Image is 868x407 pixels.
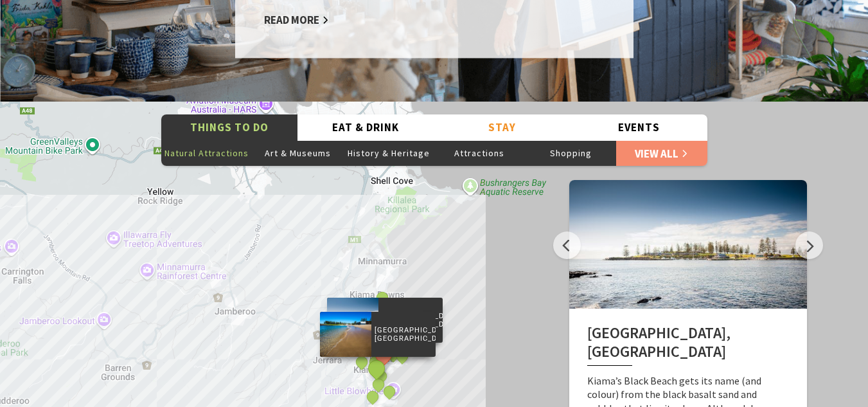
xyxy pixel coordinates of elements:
[371,324,436,345] p: [GEOGRAPHIC_DATA], [GEOGRAPHIC_DATA]
[525,140,616,166] button: Shopping
[161,140,252,166] button: Natural Attractions
[353,354,370,370] button: See detail about Kiama Coast Walk
[616,140,707,166] a: View All
[161,114,298,141] button: Things To Do
[364,357,388,381] button: See detail about Surf Beach, Kiama
[370,377,387,393] button: See detail about Bonaira Native Gardens, Kiama
[553,231,581,259] button: Previous
[252,140,343,166] button: Art & Museums
[378,310,442,330] p: [GEOGRAPHIC_DATA], [GEOGRAPHIC_DATA]
[264,13,329,28] a: Read More
[434,114,571,141] button: Stay
[297,114,434,141] button: Eat & Drink
[795,231,823,259] button: Next
[434,140,526,166] button: Attractions
[587,324,789,366] h2: [GEOGRAPHIC_DATA], [GEOGRAPHIC_DATA]
[381,383,398,400] button: See detail about Little Blowhole, Kiama
[364,388,381,405] button: See detail about Easts Beach, Kiama
[343,140,434,166] button: History & Heritage
[571,114,707,141] button: Events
